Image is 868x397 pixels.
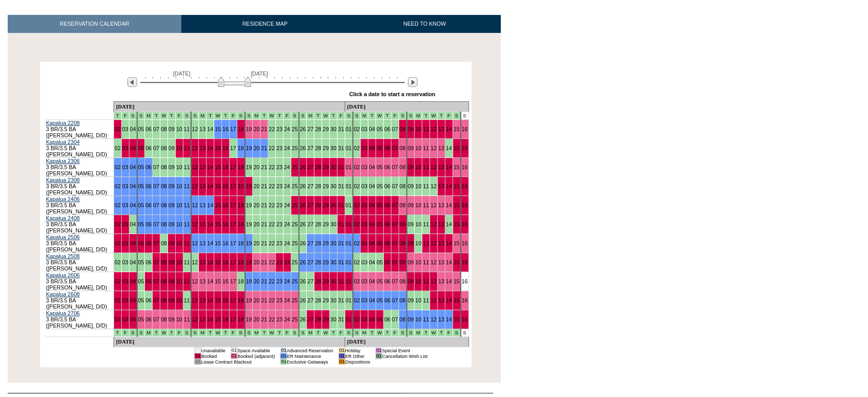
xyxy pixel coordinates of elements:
[462,221,468,227] a: 16
[430,145,437,151] a: 12
[438,202,444,208] a: 13
[138,240,144,246] a: 05
[215,126,221,132] a: 15
[130,164,136,170] a: 04
[184,221,190,227] a: 11
[292,202,298,208] a: 25
[122,126,128,132] a: 03
[161,126,167,132] a: 08
[384,145,390,151] a: 06
[153,202,159,208] a: 07
[323,221,329,227] a: 29
[199,164,205,170] a: 13
[138,164,144,170] a: 05
[423,126,429,132] a: 11
[276,164,282,170] a: 23
[199,183,205,189] a: 13
[384,126,390,132] a: 06
[361,183,367,189] a: 03
[145,221,152,227] a: 06
[346,145,352,151] a: 01
[261,221,267,227] a: 21
[330,164,336,170] a: 30
[338,221,344,227] a: 31
[184,183,190,189] a: 11
[400,126,406,132] a: 08
[161,240,167,246] a: 08
[338,126,344,132] a: 31
[246,126,252,132] a: 19
[462,145,468,151] a: 16
[430,126,437,132] a: 12
[307,183,313,189] a: 27
[199,221,205,227] a: 13
[392,202,398,208] a: 07
[161,183,167,189] a: 08
[230,164,236,170] a: 17
[269,183,275,189] a: 22
[276,183,282,189] a: 23
[230,221,236,227] a: 17
[192,221,198,227] a: 12
[130,145,136,151] a: 04
[392,183,398,189] a: 07
[246,183,252,189] a: 19
[292,145,298,151] a: 25
[261,164,267,170] a: 21
[400,145,406,151] a: 08
[207,126,213,132] a: 14
[207,183,213,189] a: 14
[300,126,306,132] a: 26
[292,183,298,189] a: 25
[330,202,336,208] a: 30
[330,221,336,227] a: 30
[222,221,229,227] a: 16
[222,202,229,208] a: 16
[238,164,244,170] a: 18
[130,126,136,132] a: 04
[369,183,375,189] a: 04
[408,164,414,170] a: 09
[315,126,321,132] a: 28
[423,183,429,189] a: 11
[153,183,159,189] a: 07
[276,221,282,227] a: 23
[284,126,290,132] a: 24
[138,183,144,189] a: 05
[153,240,159,246] a: 07
[354,164,360,170] a: 02
[348,15,501,33] a: NEED TO KNOW
[222,145,229,151] a: 16
[284,164,290,170] a: 24
[207,164,213,170] a: 14
[215,202,221,208] a: 15
[446,202,452,208] a: 14
[392,221,398,227] a: 07
[315,164,321,170] a: 28
[315,183,321,189] a: 28
[192,202,198,208] a: 12
[423,164,429,170] a: 11
[438,221,444,227] a: 13
[261,202,267,208] a: 21
[181,15,349,33] a: RESIDENCE MAP
[300,145,306,151] a: 26
[238,183,244,189] a: 18
[115,240,121,246] a: 02
[122,221,128,227] a: 03
[315,145,321,151] a: 28
[127,77,137,87] img: Previous
[430,221,437,227] a: 12
[176,183,182,189] a: 10
[361,126,367,132] a: 03
[354,126,360,132] a: 02
[46,120,80,126] a: Kapalua 2208
[145,240,152,246] a: 06
[323,145,329,151] a: 29
[253,183,259,189] a: 20
[176,202,182,208] a: 10
[462,164,468,170] a: 16
[315,202,321,208] a: 28
[238,202,244,208] a: 18
[446,145,452,151] a: 14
